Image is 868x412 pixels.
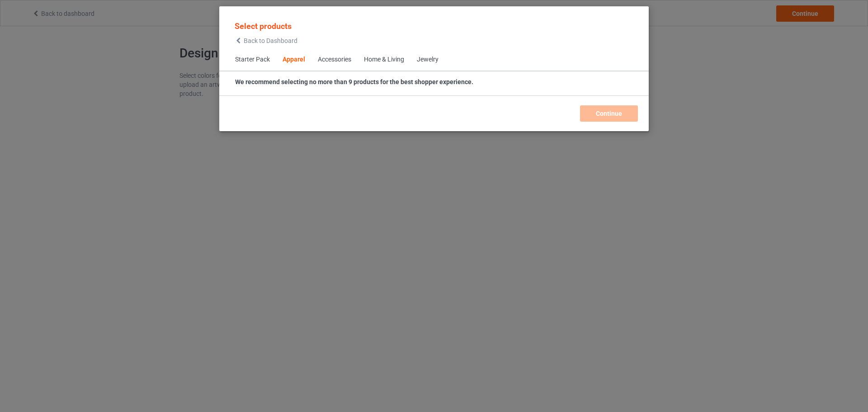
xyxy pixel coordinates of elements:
[229,49,276,71] span: Starter Pack
[318,55,351,64] div: Accessories
[235,21,292,31] span: Select products
[364,55,404,64] div: Home & Living
[283,55,305,64] div: Apparel
[417,55,439,64] div: Jewelry
[235,78,473,85] strong: We recommend selecting no more than 9 products for the best shopper experience.
[244,37,297,44] span: Back to Dashboard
